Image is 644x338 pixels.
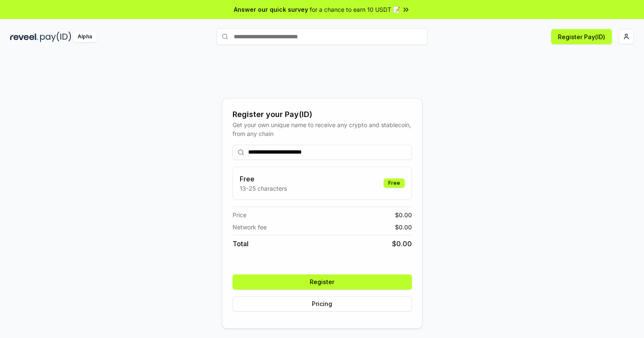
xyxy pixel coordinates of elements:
[40,32,71,42] img: pay_id
[233,109,412,120] div: Register your Pay(ID)
[395,223,412,232] span: $ 0.00
[73,32,97,42] div: Alpha
[240,184,287,193] p: 13-25 characters
[233,296,412,311] button: Pricing
[551,29,612,44] button: Register Pay(ID)
[310,5,400,14] span: for a chance to earn 10 USDT 📝
[233,120,412,138] div: Get your own unique name to receive any crypto and stablecoin, from any chain
[392,239,412,249] span: $ 0.00
[233,223,267,232] span: Network fee
[240,174,287,184] h3: Free
[384,178,405,188] div: Free
[10,32,38,42] img: reveel_dark
[233,210,246,219] span: Price
[395,210,412,219] span: $ 0.00
[234,5,308,14] span: Answer our quick survey
[233,239,249,249] span: Total
[233,274,412,290] button: Register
